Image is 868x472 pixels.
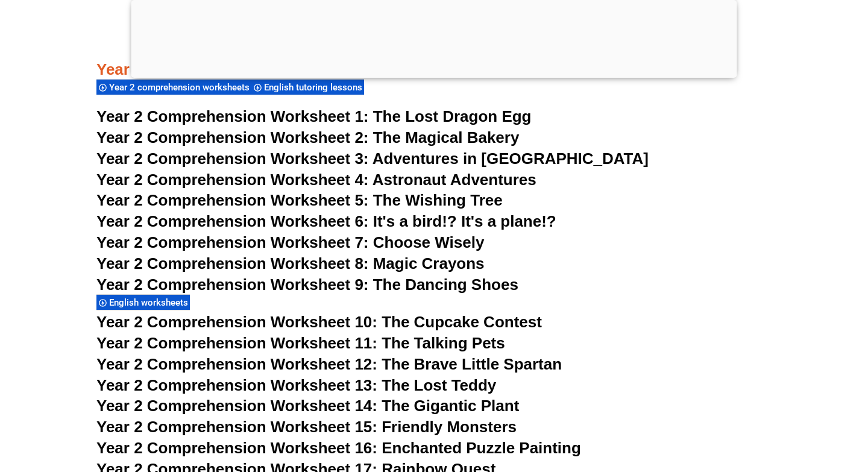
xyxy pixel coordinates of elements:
[96,79,251,95] div: Year 2 comprehension worksheets
[251,79,364,95] div: English tutoring lessons
[96,334,505,352] a: Year 2 Comprehension Worksheet 11: The Talking Pets
[373,191,503,209] span: The Wishing Tree
[96,418,517,436] a: Year 2 Comprehension Worksheet 15: Friendly Monsters
[96,212,556,230] a: Year 2 Comprehension Worksheet 6: It's a bird!? It's a plane!?
[96,171,536,189] a: Year 2 Comprehension Worksheet 4: Astronaut Adventures
[373,233,485,251] span: Choose Wisely
[96,233,484,251] a: Year 2 Comprehension Worksheet 7: Choose Wisely
[373,128,520,146] span: The Magical Bakery
[96,128,369,146] span: Year 2 Comprehension Worksheet 2:
[109,82,253,93] span: Year 2 comprehension worksheets
[96,107,531,125] a: Year 2 Comprehension Worksheet 1: The Lost Dragon Egg
[96,439,581,457] a: Year 2 Comprehension Worksheet 16: Enchanted Puzzle Painting
[96,275,518,294] a: Year 2 Comprehension Worksheet 9: The Dancing Shoes
[96,149,369,168] span: Year 2 Comprehension Worksheet 3:
[96,294,190,310] div: English worksheets
[96,233,369,251] span: Year 2 Comprehension Worksheet 7:
[96,191,369,209] span: Year 2 Comprehension Worksheet 5:
[96,191,503,209] a: Year 2 Comprehension Worksheet 5: The Wishing Tree
[109,297,192,308] span: English worksheets
[808,361,868,472] iframe: Chat Widget
[373,149,649,168] span: Adventures in [GEOGRAPHIC_DATA]
[96,149,649,168] a: Year 2 Comprehension Worksheet 3: Adventures in [GEOGRAPHIC_DATA]
[96,313,542,331] a: Year 2 Comprehension Worksheet 10: The Cupcake Contest
[373,171,536,189] span: Astronaut Adventures
[96,397,519,415] a: Year 2 Comprehension Worksheet 14: The Gigantic Plant
[96,171,369,189] span: Year 2 Comprehension Worksheet 4:
[264,82,366,93] span: English tutoring lessons
[373,107,532,125] span: The Lost Dragon Egg
[96,376,496,394] a: Year 2 Comprehension Worksheet 13: The Lost Teddy
[96,128,519,146] a: Year 2 Comprehension Worksheet 2: The Magical Bakery
[96,355,562,373] a: Year 2 Comprehension Worksheet 12: The Brave Little Spartan
[96,254,485,272] a: Year 2 Comprehension Worksheet 8: Magic Crayons
[96,107,369,125] span: Year 2 Comprehension Worksheet 1:
[96,19,772,80] h3: Year 2 English Worksheets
